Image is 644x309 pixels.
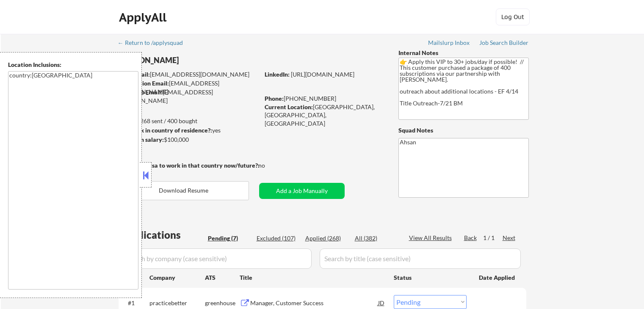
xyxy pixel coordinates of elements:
[8,61,138,69] div: Location Inclusions:
[240,273,386,282] div: Title
[265,103,313,110] strong: Current Location:
[479,273,516,282] div: Date Applied
[265,95,284,102] strong: Phone:
[205,299,240,307] div: greenhouse
[305,234,348,243] div: Applied (268)
[118,39,191,48] a: ← Return to /applysquad
[258,161,282,170] div: no
[464,234,478,242] div: Back
[394,270,467,285] div: Status
[265,71,290,78] strong: LinkedIn:
[118,126,257,135] div: yes
[479,39,529,48] a: Job Search Builder
[118,135,259,144] div: $100,000
[428,40,470,46] div: Mailslurp Inbox
[205,273,240,282] div: ATS
[398,126,529,135] div: Squad Notes
[149,273,205,282] div: Company
[119,10,169,25] div: ApplyAll
[119,181,249,200] button: Download Resume
[119,79,259,96] div: [EMAIL_ADDRESS][DOMAIN_NAME]
[208,234,250,243] div: Pending (7)
[118,127,212,134] strong: Can work in country of residence?:
[118,117,259,125] div: 268 sent / 400 bought
[119,70,259,79] div: [EMAIL_ADDRESS][DOMAIN_NAME]
[320,248,521,269] input: Search by title (case sensitive)
[496,8,530,25] button: Log Out
[128,299,143,307] div: #1
[483,234,503,242] div: 1 / 1
[119,55,293,66] div: [PERSON_NAME]
[291,71,354,78] a: [URL][DOMAIN_NAME]
[118,40,191,46] div: ← Return to /applysquad
[119,88,259,105] div: [EMAIL_ADDRESS][DOMAIN_NAME]
[259,183,345,199] button: Add a Job Manually
[355,234,397,243] div: All (382)
[503,234,516,242] div: Next
[428,39,470,48] a: Mailslurp Inbox
[250,299,378,307] div: Manager, Customer Success
[409,234,454,242] div: View All Results
[265,94,384,103] div: [PHONE_NUMBER]
[257,234,299,243] div: Excluded (107)
[121,230,205,240] div: Applications
[398,49,529,57] div: Internal Notes
[121,248,312,269] input: Search by company (case sensitive)
[149,299,205,307] div: practicebetter
[479,40,529,46] div: Job Search Builder
[265,103,384,128] div: [GEOGRAPHIC_DATA], [GEOGRAPHIC_DATA], [GEOGRAPHIC_DATA]
[119,162,260,169] strong: Will need Visa to work in that country now/future?:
